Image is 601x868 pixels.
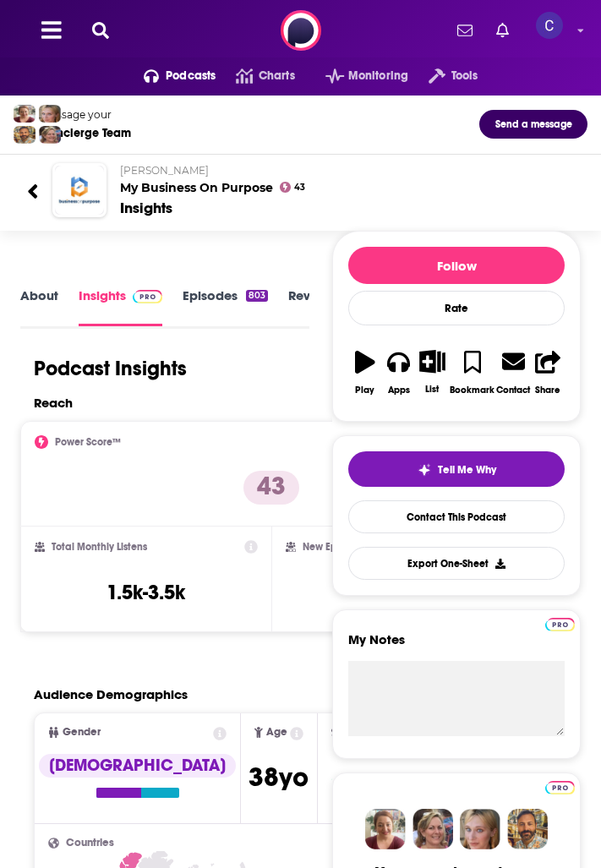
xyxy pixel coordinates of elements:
img: Barbara Profile [39,126,61,144]
a: Pro website [545,615,575,631]
div: Rate [348,291,565,325]
button: Play [348,339,382,406]
img: Barbara Profile [413,809,453,849]
h1: Podcast Insights [34,356,187,381]
span: 38 yo [249,761,309,794]
div: Share [535,385,560,396]
h2: New Episode Listens [303,541,396,553]
div: Play [355,385,374,396]
div: Concierge Team [41,126,131,140]
span: Tell Me Why [438,463,496,477]
img: Jules Profile [460,809,500,849]
img: logo_orange.svg [27,27,41,41]
img: My Business On Purpose [55,166,104,215]
h2: Reach [34,395,73,411]
img: Jon Profile [507,809,548,849]
span: Age [266,727,287,738]
button: Share [531,339,565,406]
img: tab_domain_overview_orange.svg [46,98,59,112]
span: Monitoring [348,64,408,88]
img: User Profile [536,12,563,39]
img: tell me why sparkle [418,463,431,477]
span: Podcasts [166,64,216,88]
button: open menu [123,63,216,90]
div: Keywords by Traffic [187,100,285,111]
button: open menu [305,63,408,90]
span: [PERSON_NAME] [120,164,209,177]
img: Podchaser Pro [545,618,575,631]
div: 803 [246,290,268,302]
a: Contact This Podcast [348,500,565,533]
h3: 1.5k-3.5k [107,580,185,605]
div: Insights [120,199,172,217]
h2: Total Monthly Listens [52,541,147,553]
img: Jon Profile [14,126,36,144]
a: Show notifications dropdown [451,16,479,45]
button: open menu [408,63,478,90]
p: 43 [243,471,299,505]
span: Gender [63,727,101,738]
a: Episodes803 [183,287,268,325]
a: Charts [216,63,294,90]
img: Podchaser - Follow, Share and Rate Podcasts [281,10,321,51]
div: Domain: [DOMAIN_NAME] [44,44,186,57]
a: Contact [495,339,531,406]
label: My Notes [348,631,565,661]
button: List [416,339,450,405]
img: Sydney Profile [14,105,36,123]
button: tell me why sparkleTell Me Why [348,451,565,487]
button: Follow [348,247,565,284]
div: Apps [388,385,410,396]
a: Show notifications dropdown [489,16,516,45]
h2: My Business On Purpose [120,164,574,195]
span: Charts [259,64,295,88]
div: Bookmark [450,385,494,396]
button: Apps [382,339,416,406]
span: 43 [294,184,305,191]
div: Message your [41,108,131,121]
span: Tools [451,64,478,88]
button: Send a message [479,110,587,139]
span: $ [331,761,343,788]
div: List [425,384,439,395]
h2: Audience Demographics [34,686,188,702]
img: Jules Profile [39,105,61,123]
div: v 4.0.25 [47,27,83,41]
a: About [20,287,58,325]
button: Bookmark [449,339,495,406]
img: Podchaser Pro [133,290,162,303]
span: Logged in as publicityxxtina [536,12,563,39]
a: Pro website [545,778,575,794]
div: Domain Overview [64,100,151,111]
div: [DEMOGRAPHIC_DATA] [39,754,236,778]
a: Logged in as publicityxxtina [536,12,573,49]
div: Contact [496,384,530,396]
img: website_grey.svg [27,44,41,57]
a: InsightsPodchaser Pro [79,287,162,325]
img: Sydney Profile [365,809,406,849]
span: Countries [66,838,114,849]
h2: Power Score™ [55,436,121,448]
img: Podchaser Pro [545,781,575,794]
img: tab_keywords_by_traffic_grey.svg [168,98,182,112]
button: Export One-Sheet [348,547,565,580]
a: Reviews [288,287,337,325]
